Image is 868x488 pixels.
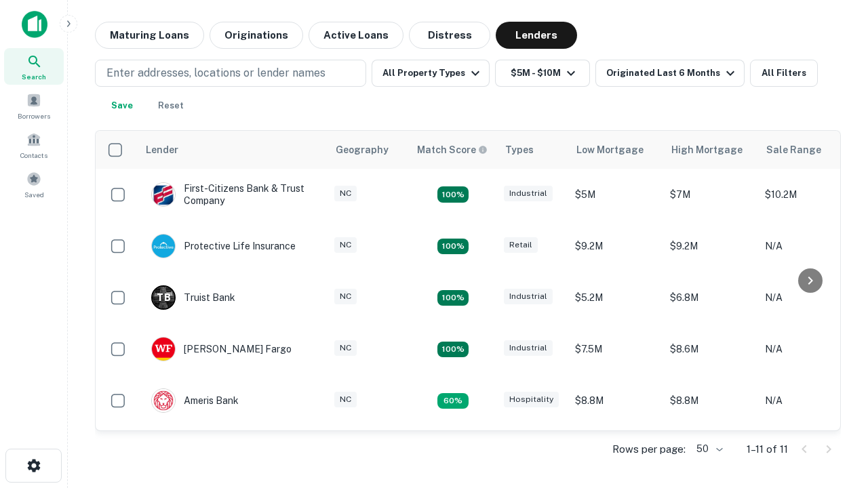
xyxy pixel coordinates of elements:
[151,388,239,413] div: Ameris Bank
[437,239,469,255] div: Matching Properties: 2, hasApolloMatch: undefined
[576,142,644,158] div: Low Mortgage
[328,131,409,169] th: Geography
[766,142,821,158] div: Sale Range
[334,392,357,407] div: NC
[22,71,46,82] span: Search
[20,150,47,161] span: Contacts
[663,426,758,478] td: $9.2M
[691,439,725,459] div: 50
[95,60,366,87] button: Enter addresses, locations or lender names
[663,375,758,426] td: $8.8M
[210,22,303,49] button: Originations
[568,131,663,169] th: Low Mortgage
[336,142,389,158] div: Geography
[151,337,292,361] div: [PERSON_NAME] Fargo
[663,272,758,323] td: $6.8M
[568,375,663,426] td: $8.8M
[24,189,44,200] span: Saved
[106,65,325,81] p: Enter addresses, locations or lender names
[152,183,175,206] img: picture
[568,220,663,272] td: $9.2M
[663,131,758,169] th: High Mortgage
[4,127,64,163] a: Contacts
[663,169,758,220] td: $7M
[800,336,868,401] iframe: Chat Widget
[663,220,758,272] td: $9.2M
[750,60,818,87] button: All Filters
[504,289,553,304] div: Industrial
[417,142,485,157] h6: Match Score
[437,342,469,358] div: Matching Properties: 2, hasApolloMatch: undefined
[100,92,144,119] button: Save your search to get updates of matches that match your search criteria.
[309,22,403,49] button: Active Loans
[18,110,50,121] span: Borrowers
[417,142,488,157] div: Capitalize uses an advanced AI algorithm to match your search with the best lender. The match sco...
[152,389,175,412] img: picture
[334,186,357,201] div: NC
[663,323,758,375] td: $8.6M
[568,169,663,220] td: $5M
[138,131,328,169] th: Lender
[334,289,357,304] div: NC
[747,441,788,457] p: 1–11 of 11
[95,22,204,49] button: Maturing Loans
[504,392,559,407] div: Hospitality
[496,22,577,49] button: Lenders
[151,234,296,258] div: Protective Life Insurance
[671,142,743,158] div: High Mortgage
[497,131,568,169] th: Types
[437,186,469,203] div: Matching Properties: 2, hasApolloMatch: undefined
[4,166,64,203] a: Saved
[595,60,745,87] button: Originated Last 6 Months
[568,323,663,375] td: $7.5M
[334,340,357,356] div: NC
[4,87,64,124] a: Borrowers
[22,11,47,38] img: capitalize-icon.png
[612,441,686,457] p: Rows per page:
[151,182,314,207] div: First-citizens Bank & Trust Company
[4,48,64,85] a: Search
[157,291,170,305] p: T B
[495,60,590,87] button: $5M - $10M
[504,340,553,356] div: Industrial
[437,393,469,409] div: Matching Properties: 1, hasApolloMatch: undefined
[409,131,497,169] th: Capitalize uses an advanced AI algorithm to match your search with the best lender. The match sco...
[372,60,490,87] button: All Property Types
[504,237,538,253] div: Retail
[568,426,663,478] td: $9.2M
[146,142,178,158] div: Lender
[334,237,357,253] div: NC
[437,290,469,306] div: Matching Properties: 3, hasApolloMatch: undefined
[568,272,663,323] td: $5.2M
[505,142,534,158] div: Types
[149,92,193,119] button: Reset
[152,235,175,258] img: picture
[151,285,235,310] div: Truist Bank
[504,186,553,201] div: Industrial
[409,22,490,49] button: Distress
[606,65,738,81] div: Originated Last 6 Months
[152,338,175,361] img: picture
